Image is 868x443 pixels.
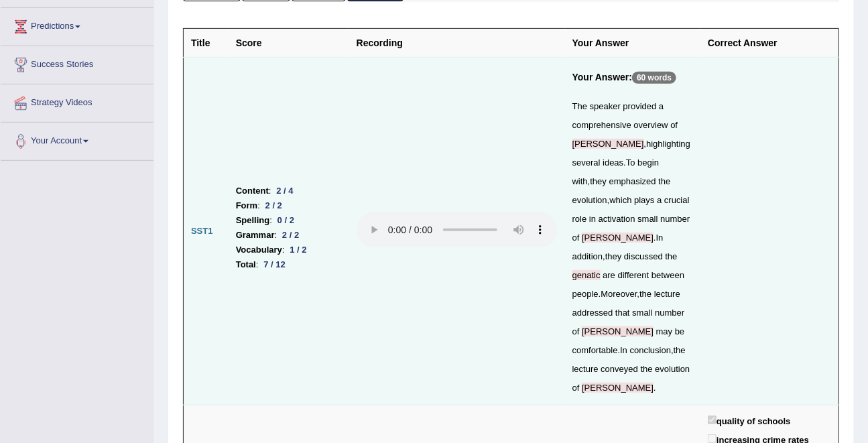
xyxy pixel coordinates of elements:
[236,184,269,198] b: Content
[582,326,654,336] span: Possible spelling mistake found. (did you mean: means)
[572,139,644,149] span: Possible spelling mistake found. (did you mean: means)
[654,289,680,299] span: lecture
[603,270,615,280] span: are
[236,228,342,243] li: :
[271,184,299,198] div: 2 / 4
[603,157,623,168] span: ideas
[572,383,580,393] span: of
[582,233,654,243] span: Possible spelling mistake found. (did you mean: means)
[631,120,634,130] span: Possible typo: you repeated a whitespace (did you mean: )
[590,101,621,111] span: speaker
[605,251,622,261] span: they
[272,214,300,228] div: 0 / 2
[572,101,587,111] span: The
[656,233,664,243] span: In
[191,226,213,236] b: SST1
[708,413,791,428] label: quality of schools
[572,120,631,130] span: comprehensive
[637,214,658,224] span: small
[565,29,700,58] th: Your Answer
[675,326,684,336] span: be
[229,29,349,58] th: Score
[656,326,673,336] span: may
[572,364,599,374] span: lecture
[572,176,588,186] span: with
[572,326,580,336] span: of
[646,139,690,149] span: highlighting
[572,289,599,299] span: people
[572,308,613,318] span: addressed
[637,157,659,168] span: begin
[572,72,632,82] b: Your Answer:
[670,120,678,130] span: of
[615,308,630,318] span: that
[236,198,342,213] li: :
[655,308,684,318] span: number
[236,257,342,272] li: :
[659,101,664,111] span: a
[620,345,627,355] span: In
[259,258,291,272] div: 7 / 12
[624,251,663,261] span: discussed
[572,345,618,355] span: comfortable
[236,213,270,228] b: Spelling
[609,176,656,186] span: emphasized
[1,46,153,80] a: Success Stories
[708,434,717,443] input: increasing crime rates
[236,228,275,243] b: Grammar
[658,176,670,186] span: the
[277,229,304,243] div: 2 / 2
[652,270,684,280] span: between
[591,176,607,186] span: they
[572,97,693,397] div: , . , , . , . , . , .
[634,195,654,205] span: plays
[599,214,635,224] span: activation
[609,195,631,205] span: which
[1,8,153,42] a: Predictions
[601,289,637,299] span: Moreover
[601,364,638,374] span: conveyed
[582,383,654,393] span: Possible spelling mistake found. (did you mean: means)
[655,364,690,374] span: evolution
[589,214,596,224] span: in
[236,243,342,257] li: :
[184,29,229,58] th: Title
[285,243,312,257] div: 1 / 2
[674,345,686,355] span: the
[349,29,565,58] th: Recording
[1,84,153,118] a: Strategy Videos
[236,198,258,213] b: Form
[660,214,690,224] span: number
[572,195,607,205] span: evolution
[572,251,603,261] span: addition
[666,251,678,261] span: the
[626,157,635,168] span: To
[634,120,668,130] span: overview
[700,29,839,58] th: Correct Answer
[708,416,717,424] input: quality of schools
[630,345,671,355] span: conclusion
[572,157,601,168] span: several
[236,213,342,228] li: :
[632,72,676,84] p: 60 words
[623,101,657,111] span: provided
[572,270,601,280] span: Possible spelling mistake found. (did you mean: genetic)
[572,214,587,224] span: role
[641,364,653,374] span: the
[236,184,342,198] li: :
[639,289,652,299] span: the
[657,195,662,205] span: a
[1,123,153,156] a: Your Account
[260,199,288,213] div: 2 / 2
[632,308,652,318] span: small
[236,257,256,272] b: Total
[572,233,580,243] span: of
[618,270,649,280] span: different
[236,243,282,257] b: Vocabulary
[664,195,690,205] span: crucial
